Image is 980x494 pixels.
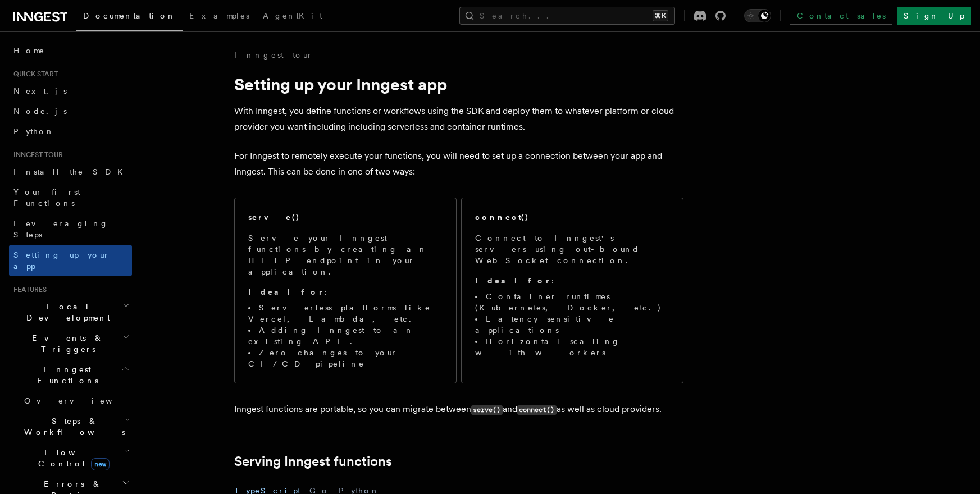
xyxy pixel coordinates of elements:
span: Node.js [13,107,67,116]
span: Features [9,285,47,294]
li: Serverless platforms like Vercel, Lambda, etc. [248,302,443,324]
p: : [475,275,669,286]
span: Events & Triggers [9,332,122,355]
span: AgentKit [263,11,322,20]
strong: Ideal for [248,287,325,296]
span: Inngest tour [9,150,63,159]
button: Events & Triggers [9,328,132,359]
h1: Setting up your Inngest app [234,74,683,94]
button: Inngest Functions [9,359,132,391]
span: Steps & Workflows [20,415,125,438]
span: Overview [24,396,140,405]
li: Zero changes to your CI/CD pipeline [248,347,443,369]
span: Examples [189,11,249,20]
a: Leveraging Steps [9,213,132,245]
p: Inngest functions are portable, so you can migrate between and as well as cloud providers. [234,401,683,418]
p: Serve your Inngest functions by creating an HTTP endpoint in your application. [248,232,443,277]
button: Toggle dark mode [744,9,771,22]
a: Sign Up [897,7,971,25]
a: Your first Functions [9,182,132,213]
span: Documentation [83,11,176,20]
span: Setting up your app [13,250,110,271]
kbd: ⌘K [653,10,668,21]
strong: Ideal for [475,276,551,285]
span: new [91,458,110,470]
span: Next.js [13,86,67,95]
h2: connect() [475,212,529,223]
li: Latency sensitive applications [475,313,669,336]
a: serve()Serve your Inngest functions by creating an HTTP endpoint in your application.Ideal for:Se... [234,198,457,383]
span: Leveraging Steps [13,219,108,239]
a: Setting up your app [9,245,132,276]
a: Contact sales [790,7,892,25]
span: Quick start [9,70,58,79]
a: Serving Inngest functions [234,454,392,469]
h2: serve() [248,212,300,223]
p: For Inngest to remotely execute your functions, you will need to set up a connection between your... [234,148,683,180]
button: Search...⌘K [459,7,675,25]
li: Container runtimes (Kubernetes, Docker, etc.) [475,291,669,313]
li: Adding Inngest to an existing API. [248,324,443,347]
a: Inngest tour [234,49,313,61]
a: Python [9,121,132,141]
p: With Inngest, you define functions or workflows using the SDK and deploy them to whatever platfor... [234,103,683,135]
code: connect() [517,405,557,415]
span: Your first Functions [13,187,80,208]
a: Install the SDK [9,162,132,182]
a: Documentation [76,3,183,31]
span: Python [13,127,54,136]
button: Steps & Workflows [20,411,132,442]
a: AgentKit [256,3,329,30]
code: serve() [471,405,503,415]
a: Home [9,40,132,61]
a: Node.js [9,101,132,121]
button: Local Development [9,296,132,328]
p: Connect to Inngest's servers using out-bound WebSocket connection. [475,232,669,266]
span: Home [13,45,45,56]
a: connect()Connect to Inngest's servers using out-bound WebSocket connection.Ideal for:Container ru... [461,198,683,383]
a: Overview [20,391,132,411]
li: Horizontal scaling with workers [475,336,669,358]
span: Inngest Functions [9,364,121,386]
span: Local Development [9,301,122,323]
button: Flow Controlnew [20,442,132,474]
span: Install the SDK [13,167,130,176]
p: : [248,286,443,298]
a: Next.js [9,81,132,101]
span: Flow Control [20,447,124,469]
a: Examples [183,3,256,30]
